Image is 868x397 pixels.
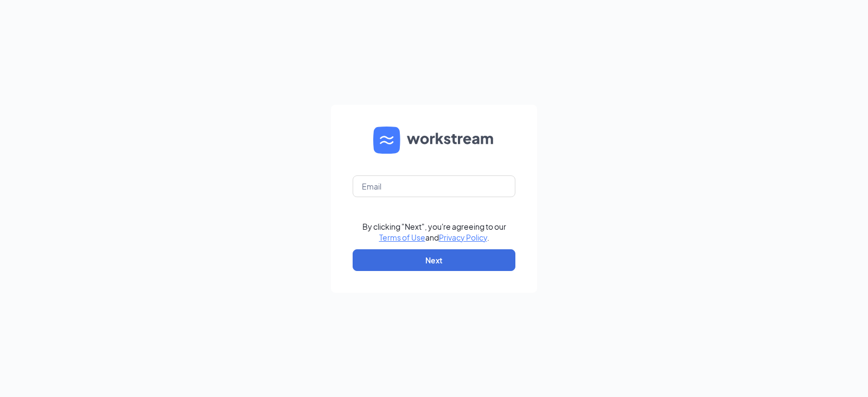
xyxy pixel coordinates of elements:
button: Next [353,249,515,271]
input: Email [353,175,515,197]
a: Privacy Policy [439,232,487,242]
img: WS logo and Workstream text [373,127,495,154]
a: Terms of Use [379,232,425,242]
div: By clicking "Next", you're agreeing to our and . [362,221,506,243]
